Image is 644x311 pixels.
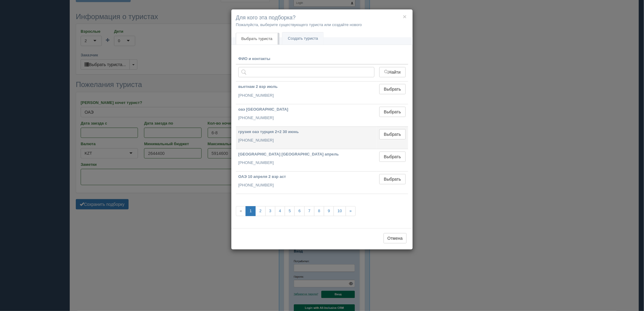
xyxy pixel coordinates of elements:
a: 10 [334,206,346,216]
a: Выбрать туриста [236,33,278,45]
a: Создать туриста [282,32,324,45]
button: Выбрать [379,152,406,162]
p: Пожалуйста, выберите существующего туриста или создайте нового [236,22,408,28]
b: грузия оаэ турция 2+2 30 июнь [238,129,299,134]
a: 8 [314,206,324,216]
a: » [346,206,356,216]
a: 3 [265,206,275,216]
p: [PHONE_NUMBER] [238,93,374,99]
p: [PHONE_NUMBER] [238,182,374,188]
a: 1 [246,206,256,216]
p: [PHONE_NUMBER] [238,115,374,121]
a: 7 [304,206,314,216]
input: Поиск по ФИО, паспорту или контактам [238,67,374,77]
a: 5 [285,206,295,216]
span: « [236,206,246,216]
button: Выбрать [379,174,406,184]
a: 9 [324,206,334,216]
button: Найти [379,67,406,77]
b: вьетнам 2 взр июль [238,84,278,89]
button: Выбрать [379,107,406,117]
button: Отмена [384,233,407,243]
b: оаэ [GEOGRAPHIC_DATA] [238,107,288,112]
th: ФИО и контакты [236,54,377,65]
b: [GEOGRAPHIC_DATA] [GEOGRAPHIC_DATA] апрель [238,152,339,156]
b: ОАЭ 10 апреля 2 взр аст [238,174,286,179]
a: 4 [275,206,285,216]
button: Выбрать [379,129,406,139]
button: × [403,13,407,20]
a: 2 [255,206,265,216]
button: Выбрать [379,84,406,94]
h4: Для кого эта подборка? [236,14,408,22]
p: [PHONE_NUMBER] [238,138,374,143]
a: 6 [294,206,304,216]
p: [PHONE_NUMBER] [238,160,374,166]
